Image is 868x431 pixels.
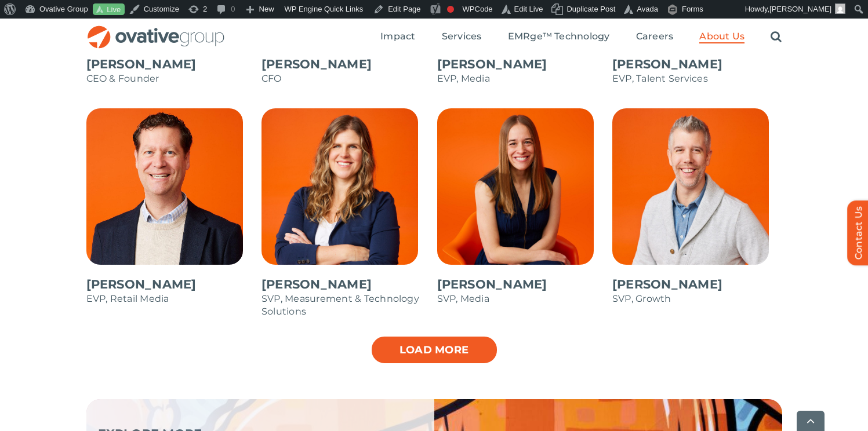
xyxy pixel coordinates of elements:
[442,31,482,42] span: Services
[699,31,744,42] span: About Us
[771,31,782,43] a: Search
[636,31,674,43] a: Careers
[508,31,610,43] a: EMRge™ Technology
[447,6,454,13] div: Focus keyphrase not set
[380,31,415,42] span: Impact
[93,3,125,16] a: Live
[380,19,782,56] nav: Menu
[636,31,674,42] span: Careers
[380,31,415,43] a: Impact
[371,335,498,364] a: Load more
[769,5,831,13] span: [PERSON_NAME]
[508,31,610,42] span: EMRge™ Technology
[86,24,226,35] a: OG_Full_horizontal_RGB
[442,31,482,43] a: Services
[699,31,744,43] a: About Us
